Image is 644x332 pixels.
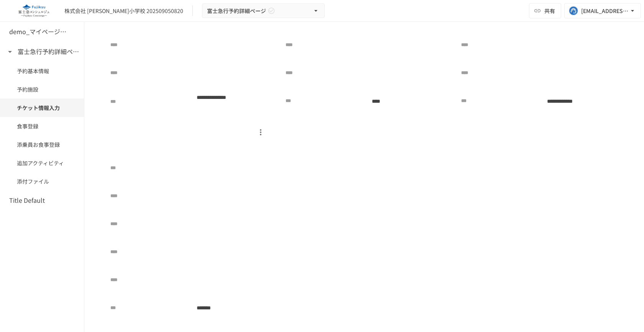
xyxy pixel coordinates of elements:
h6: 富士急行予約詳細ページ [18,47,79,57]
span: 添乗員お食事登録 [17,140,67,149]
span: 共有 [544,7,555,15]
img: eQeGXtYPV2fEKIA3pizDiVdzO5gJTl2ahLbsPaD2E4R [9,5,58,17]
span: 予約基本情報 [17,67,67,75]
div: 株式会社 [PERSON_NAME]小学校 202509050820 [64,7,183,15]
div: [EMAIL_ADDRESS][DOMAIN_NAME] [581,6,629,16]
span: 食事登録 [17,122,67,130]
span: 添付ファイル [17,177,67,186]
span: 追加アクティビティ [17,159,67,167]
button: 富士急行予約詳細ページ [202,3,325,18]
button: [EMAIL_ADDRESS][DOMAIN_NAME] [564,3,641,18]
span: チケット情報入力 [17,104,67,112]
span: 富士急行予約詳細ページ [207,6,266,16]
h6: Title Default [9,196,45,205]
span: 予約施設 [17,85,67,94]
button: 共有 [529,3,561,18]
h6: demo_マイページ詳細 [9,27,71,37]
